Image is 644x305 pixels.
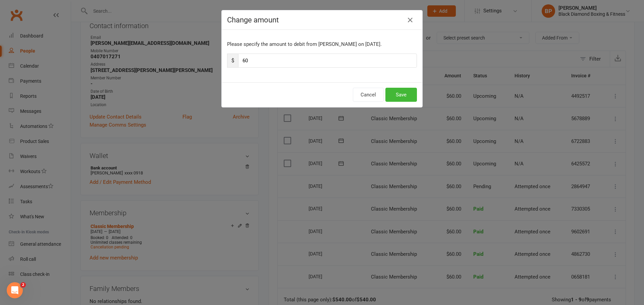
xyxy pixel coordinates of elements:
span: $ [227,54,238,68]
button: Cancel [353,88,384,102]
h4: Change amount [227,16,417,24]
span: 2 [20,282,26,288]
p: Please specify the amount to debit from [PERSON_NAME] on [DATE]. [227,40,417,48]
button: Close [405,15,416,25]
iframe: Intercom live chat [7,282,23,298]
button: Save [385,88,417,102]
